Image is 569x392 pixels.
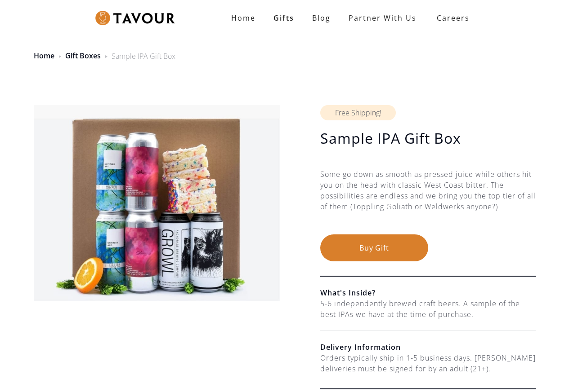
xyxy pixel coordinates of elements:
h6: What's Inside? [320,287,536,298]
a: Gifts [264,9,303,27]
a: Home [222,9,264,27]
h6: Delivery Information [320,342,536,352]
strong: Careers [437,9,470,27]
button: Buy Gift [320,234,428,261]
a: Blog [303,9,340,27]
div: 5-6 independently brewed craft beers. A sample of the best IPAs we have at the time of purchase. [320,298,536,320]
a: Careers [426,5,476,31]
div: Some go down as smooth as pressed juice while others hit you on the head with classic West Coast ... [320,169,536,234]
div: Sample IPA Gift Box [112,51,175,62]
a: partner with us [340,9,426,27]
div: Free Shipping! [320,105,396,120]
a: Gift Boxes [65,51,101,61]
strong: Home [231,13,255,23]
h1: Sample IPA Gift Box [320,129,536,147]
div: Orders typically ship in 1-5 business days. [PERSON_NAME] deliveries must be signed for by an adu... [320,352,536,374]
a: Home [34,51,54,61]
